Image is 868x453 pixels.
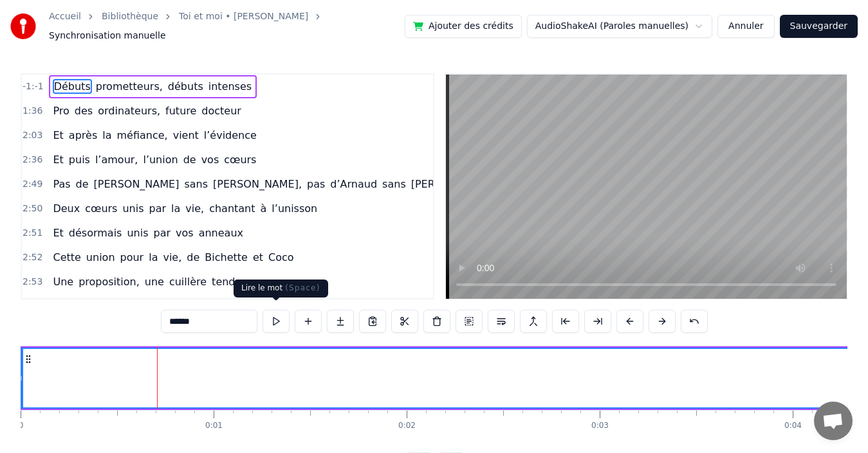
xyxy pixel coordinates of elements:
[53,79,92,94] span: Débuts
[203,250,249,265] span: Bichette
[252,250,264,265] span: et
[77,274,141,289] span: proposition,
[51,128,64,143] span: Et
[398,421,416,431] div: 0:02
[182,152,198,167] span: de
[51,274,75,289] span: Une
[51,250,82,265] span: Cette
[49,30,166,42] span: Synchronisation manuelle
[306,177,326,191] span: pas
[23,178,42,191] span: 2:49
[405,15,522,38] button: Ajouter des crédits
[51,152,64,167] span: Et
[75,177,90,191] span: de
[168,274,208,289] span: cuillère
[23,80,44,93] span: -1:-1
[84,201,118,216] span: cœurs
[172,128,200,143] span: vient
[410,177,498,191] span: [PERSON_NAME]
[591,421,609,431] div: 0:03
[23,276,42,289] span: 2:53
[200,103,243,118] span: docteur
[23,154,42,166] span: 2:36
[95,79,164,94] span: prometteurs,
[148,201,168,216] span: par
[147,250,159,265] span: la
[23,105,42,118] span: 1:36
[185,250,201,265] span: de
[73,103,94,118] span: des
[162,250,183,265] span: vie,
[49,10,81,23] a: Accueil
[167,79,205,94] span: débuts
[329,177,378,191] span: d’Arnaud
[23,202,42,215] span: 2:50
[234,280,328,298] div: Lire le mot
[179,10,308,23] a: Toi et moi • [PERSON_NAME]
[85,250,116,265] span: union
[198,226,245,240] span: anneaux
[183,177,209,191] span: sans
[210,274,249,289] span: tendue
[780,15,858,38] button: Sauvegarder
[119,250,145,265] span: pour
[207,79,253,94] span: intenses
[267,250,295,265] span: Coco
[68,128,98,143] span: après
[174,226,195,240] span: vos
[784,421,802,431] div: 0:04
[814,402,853,440] a: Ouvrir le chat
[68,152,91,167] span: puis
[285,283,320,292] span: ( Space )
[102,10,158,23] a: Bibliothèque
[717,15,774,38] button: Annuler
[143,274,165,289] span: une
[23,129,42,142] span: 2:03
[184,201,205,216] span: vie,
[97,103,162,118] span: ordinateurs,
[19,421,24,431] div: 0
[203,128,258,143] span: l’évidence
[270,201,319,216] span: l’unisson
[101,128,113,143] span: la
[125,226,149,240] span: unis
[51,177,71,191] span: Pas
[170,201,181,216] span: la
[51,103,70,118] span: Pro
[51,201,81,216] span: Deux
[200,152,221,167] span: vos
[259,201,268,216] span: à
[94,152,140,167] span: l’amour,
[49,10,405,42] nav: breadcrumb
[381,177,407,191] span: sans
[121,201,145,216] span: unis
[23,251,42,264] span: 2:52
[51,226,64,240] span: Et
[223,152,257,167] span: cœurs
[208,201,256,216] span: chantant
[164,103,198,118] span: future
[212,177,303,191] span: [PERSON_NAME],
[142,152,179,167] span: l’union
[152,226,172,240] span: par
[93,177,181,191] span: [PERSON_NAME]
[68,226,124,240] span: désormais
[115,128,169,143] span: méfiance,
[10,13,36,39] img: youka
[23,227,42,240] span: 2:51
[205,421,223,431] div: 0:01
